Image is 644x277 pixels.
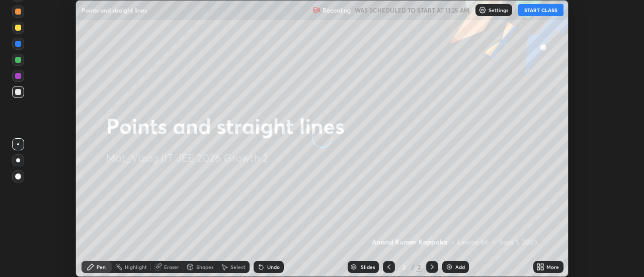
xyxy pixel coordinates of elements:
p: Points and straight lines [82,6,147,14]
div: Select [230,264,246,269]
button: START CLASS [518,4,563,16]
div: Add [455,264,465,269]
p: Recording [323,7,351,14]
div: 2 [416,262,422,271]
h5: WAS SCHEDULED TO START AT 11:25 AM [355,6,469,15]
img: class-settings-icons [478,6,487,14]
div: Shapes [196,264,213,269]
div: Highlight [125,264,147,269]
p: Settings [489,8,508,13]
div: Slides [361,264,375,269]
div: Undo [267,264,280,269]
div: More [546,264,559,269]
div: 2 [399,264,409,270]
img: add-slide-button [445,263,453,271]
div: Pen [97,264,106,269]
div: Eraser [164,264,179,269]
div: / [411,264,414,270]
img: recording.375f2c34.svg [312,6,320,14]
